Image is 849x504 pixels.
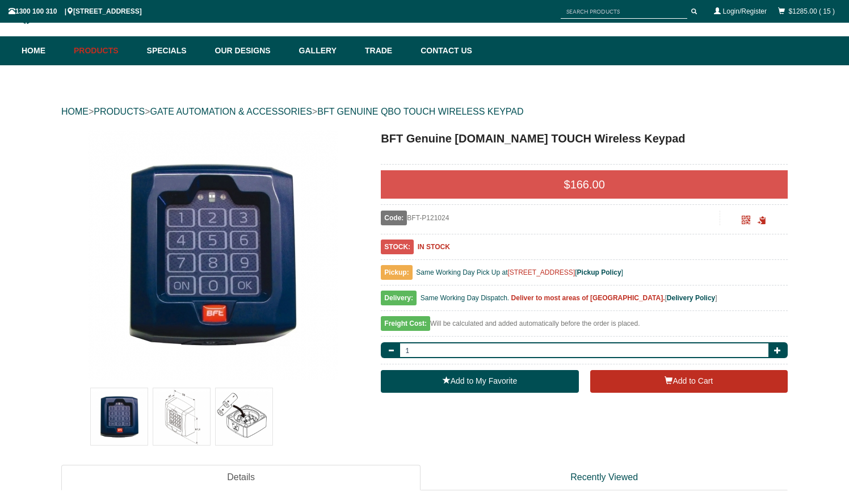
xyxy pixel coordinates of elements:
[381,265,412,280] span: Pickup:
[216,388,272,445] img: BFT Genuine Q.BO TOUCH Wireless Keypad
[758,216,766,225] span: Click to copy the URL
[381,130,788,147] h1: BFT Genuine [DOMAIN_NAME] TOUCH Wireless Keypad
[723,7,767,15] a: Login/Register
[381,291,788,311] div: [ ]
[416,268,623,276] span: Same Working Day Pick Up at [ ]
[91,388,148,445] img: BFT Genuine Q.BO TOUCH Wireless Keypad
[590,370,788,393] button: Add to Cart
[381,370,578,393] a: Add to My Favorite
[61,107,89,116] a: HOME
[293,36,359,65] a: Gallery
[62,130,363,380] a: BFT Genuine Q.BO TOUCH Wireless Keypad - - Gate Warehouse
[150,107,312,116] a: GATE AUTOMATION & ACCESSORIES
[789,7,835,15] a: $1285.00 ( 15 )
[742,217,750,225] a: Click to enlarge and scan to share.
[415,36,472,65] a: Contact Us
[570,178,605,191] span: 166.00
[141,36,209,65] a: Specials
[61,465,421,490] a: Details
[359,36,415,65] a: Trade
[421,294,510,302] span: Same Working Day Dispatch.
[317,107,523,116] a: BFT GENUINE QBO TOUCH WIRELESS KEYPAD
[381,170,788,199] div: $
[9,7,142,15] span: 1300 100 310 | [STREET_ADDRESS]
[667,294,715,302] a: Delivery Policy
[511,294,665,302] b: Deliver to most areas of [GEOGRAPHIC_DATA].
[209,36,293,65] a: Our Designs
[153,388,210,445] img: BFT Genuine Q.BO TOUCH Wireless Keypad
[381,211,720,225] div: BFT-P121024
[68,36,141,65] a: Products
[381,317,788,337] div: Will be calculated and added automatically before the order is placed.
[381,240,414,254] span: STOCK:
[561,5,687,19] input: SEARCH PRODUCTS
[418,243,450,251] b: IN STOCK
[61,94,788,130] div: > > >
[94,107,145,116] a: PRODUCTS
[381,316,430,331] span: Freight Cost:
[421,465,788,490] a: Recently Viewed
[88,130,338,380] img: BFT Genuine Q.BO TOUCH Wireless Keypad - - Gate Warehouse
[577,268,621,276] a: Pickup Policy
[381,211,407,225] span: Code:
[22,36,68,65] a: Home
[508,268,575,276] a: [STREET_ADDRESS]
[381,291,417,305] span: Delivery:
